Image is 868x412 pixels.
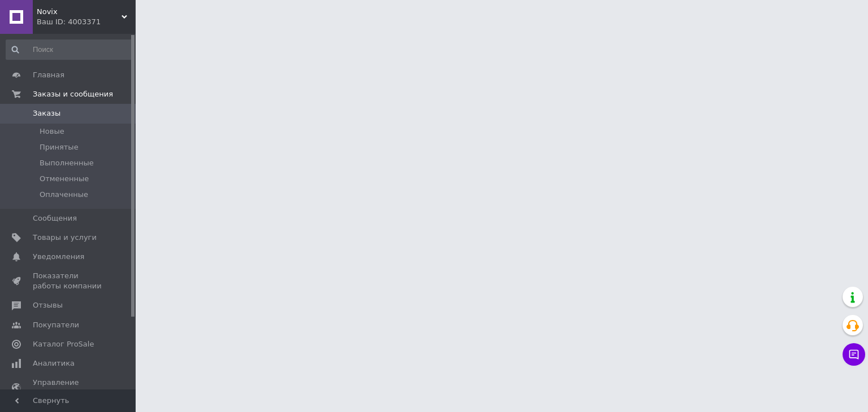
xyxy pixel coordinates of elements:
span: Товары и услуги [33,233,97,243]
button: Чат с покупателем [843,343,865,366]
div: Ваш ID: 4003371 [37,17,136,27]
span: Принятые [40,142,79,152]
span: Покупатели [33,320,79,330]
span: Заказы и сообщения [33,89,113,99]
span: Аналитика [33,358,75,369]
span: Заказы [33,108,60,119]
span: Главная [33,70,64,80]
span: Сообщения [33,213,77,223]
span: Показатели работы компании [33,271,105,291]
span: Выполненные [40,158,94,168]
span: Каталог ProSale [33,339,94,349]
input: Поиск [6,40,133,60]
span: Оплаченные [40,190,88,200]
span: Управление сайтом [33,378,105,398]
span: Новые [40,126,64,137]
span: Novix [37,7,121,17]
span: Уведомления [33,252,84,262]
span: Отзывы [33,300,63,310]
span: Отмененные [40,174,89,184]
